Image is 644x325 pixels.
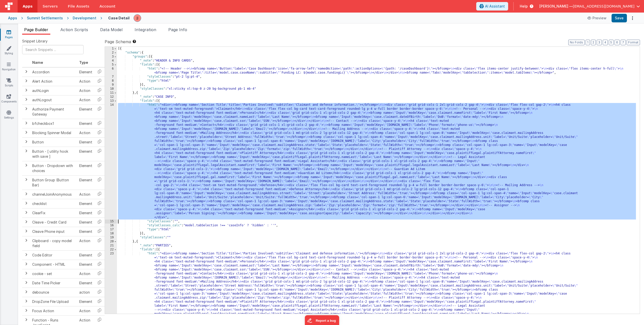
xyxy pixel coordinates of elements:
span: File Assets [68,4,90,9]
td: Blocking Spinner Modal [30,128,77,137]
td: ClearFix [30,208,77,218]
div: 5 [105,63,117,67]
div: 6 [105,67,117,75]
div: Summit Settlements [27,16,63,21]
td: Element [77,119,94,128]
td: Button Group (Button Bar) [30,175,77,190]
div: 10 [105,87,117,91]
button: Format [627,40,640,45]
td: Element [77,260,94,269]
td: Element [77,278,94,288]
td: Action [77,269,94,278]
div: 9 [105,83,117,87]
td: Element [77,208,94,218]
td: Code Editor [30,250,77,260]
div: 12 [105,95,117,99]
span: Help [520,4,528,9]
button: 5 [609,40,614,45]
button: 1 [586,40,590,45]
td: Element [77,67,94,77]
td: authLogout [30,95,77,104]
span: Servers [43,4,58,9]
button: Save [612,14,627,22]
div: 13 [105,99,117,103]
td: Button - [ utility hook with save ] [30,147,77,161]
td: Element [77,175,94,190]
td: Action [77,190,94,199]
span: [PERSON_NAME] — [539,4,573,9]
td: Element [77,227,94,236]
button: Preview [584,14,610,22]
div: 18 [105,232,117,236]
td: Focus Action [30,306,77,315]
td: Element [77,104,94,119]
div: Development [73,16,96,21]
button: AI Assistant [476,2,508,11]
div: 1 [105,47,117,51]
div: 22 [105,248,117,252]
div: 19 [105,236,117,240]
td: Element [77,218,94,227]
div: 17 [105,228,117,232]
td: Action [77,306,94,315]
div: 4 [105,59,117,63]
td: Action [77,86,94,95]
span: Action Scripts [60,27,88,32]
div: 20 [105,240,117,244]
img: 67cf703950b6d9cd5ee0aacca227d490 [134,15,141,22]
td: DropZone File Upload [30,297,77,306]
td: Cleave - Credit Card [30,218,77,227]
span: Apps [23,4,32,9]
td: channelJoinAnonymous [30,190,77,199]
span: [EMAIL_ADDRESS][DOMAIN_NAME] [573,4,634,9]
div: 21 [105,244,117,248]
div: 14 [105,103,117,220]
span: Page Builder [24,27,48,32]
td: bfcheckbox1 [30,119,77,128]
td: Action [77,236,94,250]
div: 7 [105,75,117,79]
td: Element [77,137,94,147]
button: [PERSON_NAME] — [EMAIL_ADDRESS][DOMAIN_NAME] [539,4,640,9]
div: 16 [105,224,117,228]
td: Element [77,147,94,161]
button: 6 [615,40,620,45]
td: Button - Dropdown with choices [30,161,77,175]
td: Cleave Phone input [30,227,77,236]
span: Page Info [168,27,187,32]
button: 3 [597,40,602,45]
td: Button [30,137,77,147]
td: Element [77,161,94,175]
td: Clipboard - copy model field [30,236,77,250]
span: Snippet Library [22,39,48,44]
span: Data Model [100,27,123,32]
h4: Case Detail [108,16,130,20]
td: Alert Action [30,77,77,86]
button: 7 [621,40,626,45]
td: debounce [30,288,77,297]
td: cookie - set [30,269,77,278]
td: action [77,288,94,297]
td: Action [77,95,94,104]
td: Authorize Payment Gateway [30,104,77,119]
button: 2 [591,40,596,45]
td: checklist [30,199,77,208]
td: Element [77,297,94,306]
button: No Folds [568,40,585,45]
span: Name [32,60,43,65]
td: Action [77,128,94,137]
td: Element [77,250,94,260]
span: Page Schema [105,39,131,45]
td: Component - HTML [30,260,77,269]
div: 3 [105,55,117,59]
div: 8 [105,79,117,83]
div: 15 [105,220,117,224]
td: Accordion [30,67,77,77]
td: Action [77,77,94,86]
button: 4 [603,40,608,45]
button: Options [629,15,636,22]
div: 11 [105,91,117,95]
td: Date Time Picker [30,278,77,288]
td: authLogin [30,86,77,95]
span: Type [79,60,88,65]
